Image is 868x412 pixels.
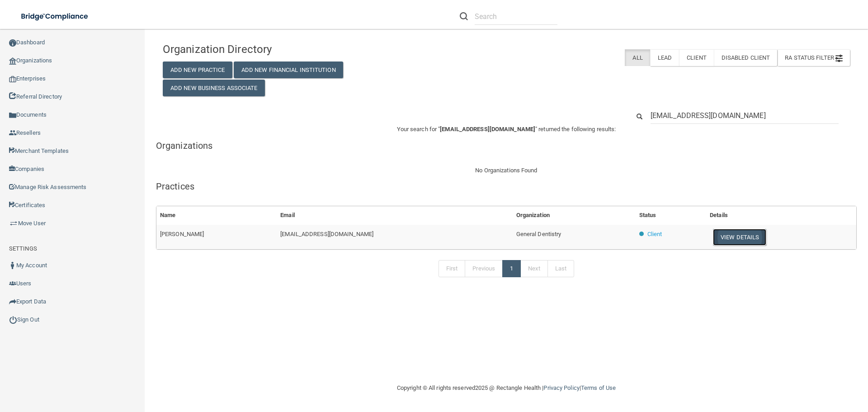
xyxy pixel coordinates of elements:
label: Disabled Client [714,49,778,66]
a: Terms of Use [581,384,616,391]
button: Add New Practice [163,62,232,78]
label: SETTINGS [9,243,37,254]
span: RA Status Filter [785,54,843,61]
button: View Details [713,229,766,246]
img: icon-documents.8dae5593.png [9,112,16,119]
span: [EMAIL_ADDRESS][DOMAIN_NAME] [440,126,535,133]
p: Your search for " " returned the following results: [156,124,857,135]
img: enterprise.0d942306.png [9,76,16,82]
span: [PERSON_NAME] [160,231,204,237]
th: Details [706,206,856,225]
div: No Organizations Found [156,165,857,176]
th: Organization [513,206,636,225]
span: [EMAIL_ADDRESS][DOMAIN_NAME] [280,231,373,237]
th: Email [277,206,512,225]
label: All [625,49,650,66]
img: icon-export.b9366987.png [9,298,16,305]
img: ic-search.3b580494.png [460,12,468,20]
p: Client [647,229,662,240]
h4: Organization Directory [163,43,383,55]
img: ic_reseller.de258add.png [9,129,16,137]
div: Copyright © All rights reserved 2025 @ Rectangle Health | | [341,374,671,403]
a: Next [520,260,547,277]
img: ic_dashboard_dark.d01f4a41.png [9,39,16,47]
img: briefcase.64adab9b.png [9,219,18,228]
h5: Practices [156,181,857,191]
th: Status [636,206,707,225]
a: 1 [502,260,521,277]
img: icon-filter@2x.21656d0b.png [835,55,843,62]
img: ic_power_dark.7ecde6b1.png [9,316,17,324]
a: Previous [465,260,503,277]
a: Privacy Policy [543,384,579,391]
img: organization-icon.f8decf85.png [9,57,16,65]
img: bridge_compliance_login_screen.278c3ca4.svg [14,7,97,26]
button: Add New Financial Institution [234,62,343,78]
img: icon-users.e205127d.png [9,280,16,287]
span: General Dentistry [516,231,561,237]
input: Search [651,107,839,124]
label: Client [679,49,714,66]
label: Lead [650,49,679,66]
a: First [439,260,466,277]
th: Name [156,206,277,225]
img: ic_user_dark.df1a06c3.png [9,262,16,269]
h5: Organizations [156,141,857,151]
button: Add New Business Associate [163,80,265,96]
a: Last [547,260,574,277]
input: Search [475,8,557,25]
